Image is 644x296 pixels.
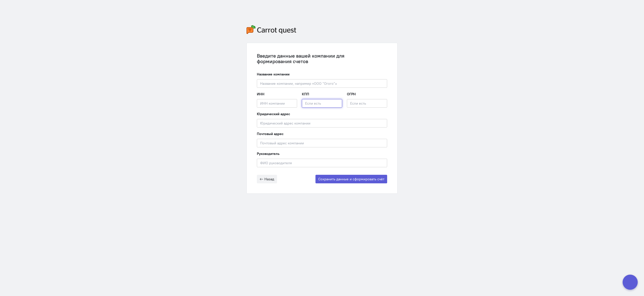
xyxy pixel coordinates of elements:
label: Название компании [257,72,290,77]
label: Почтовый адрес [257,131,284,136]
span: Назад [264,177,274,181]
img: carrot-quest-logo.svg [247,25,296,34]
input: Юридический адрес компании [257,119,387,128]
input: Если есть [347,99,387,108]
label: ОГРН [347,92,356,97]
input: Почтовый адрес компании [257,139,387,147]
input: Если есть [302,99,342,108]
label: ИНН [257,92,264,97]
input: Название компании, например «ООО “Огого“» [257,79,387,88]
div: Введите данные вашей компании для формирования счетов [257,53,387,64]
input: ФИО руководителя [257,159,387,167]
button: Назад [257,175,277,183]
label: Руководитель [257,151,279,156]
button: Сохранить данные и сформировать счёт [315,175,387,183]
input: ИНН компании [257,99,297,108]
label: КПП [302,92,309,97]
label: Юридический адрес [257,111,290,116]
